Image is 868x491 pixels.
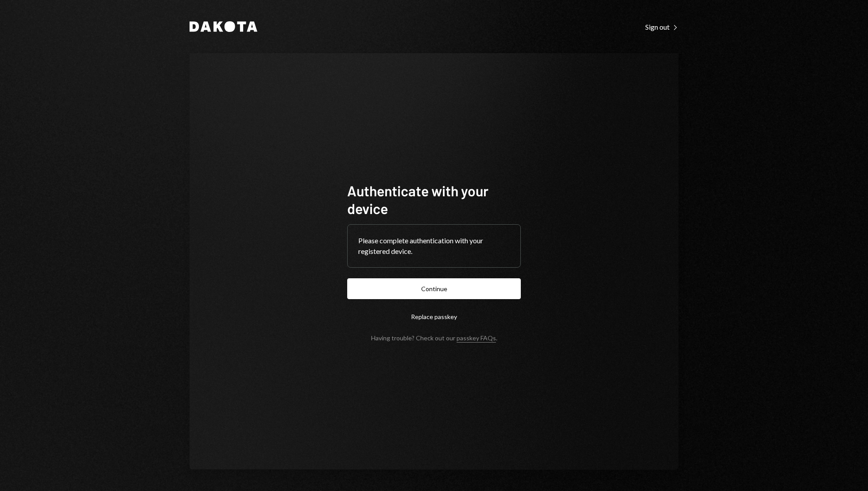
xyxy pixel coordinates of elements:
a: Sign out [645,22,678,31]
button: Continue [347,278,521,299]
a: passkey FAQs [457,334,496,343]
h1: Authenticate with your device [347,182,521,217]
div: Having trouble? Check out our . [371,334,497,342]
button: Replace passkey [347,306,521,327]
div: Sign out [645,23,678,31]
div: Please complete authentication with your registered device. [358,235,510,257]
